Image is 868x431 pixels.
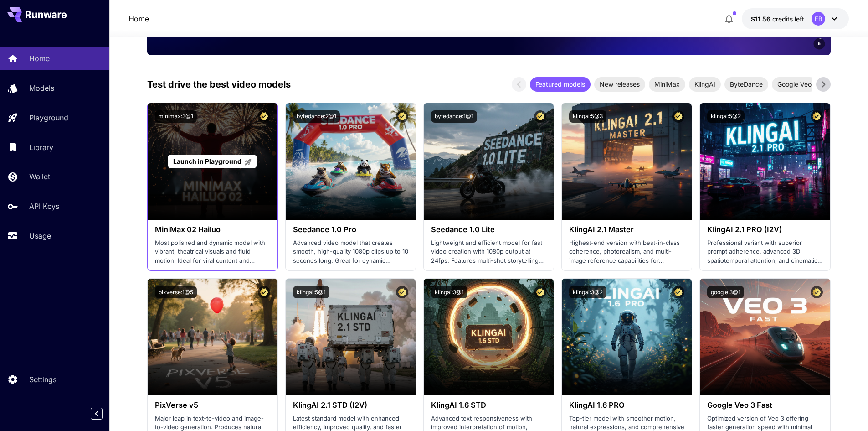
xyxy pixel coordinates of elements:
button: Certified Model – Vetted for best performance and includes a commercial license. [672,110,684,123]
button: Certified Model – Vetted for best performance and includes a commercial license. [396,110,408,123]
button: Collapse sidebar [91,408,103,420]
span: 6 [818,40,821,47]
button: Certified Model – Vetted for best performance and includes a commercial license. [534,286,546,298]
h3: KlingAI 2.1 PRO (I2V) [707,225,822,234]
p: Professional variant with superior prompt adherence, advanced 3D spatiotemporal attention, and ci... [707,239,822,265]
h3: KlingAI 1.6 PRO [569,401,684,410]
div: ByteDance [724,77,768,92]
div: Featured models [530,77,591,92]
img: alt [700,279,830,395]
h3: Google Veo 3 Fast [707,401,822,410]
h3: KlingAI 1.6 STD [431,401,546,410]
h3: PixVerse v5 [155,401,270,410]
div: KlingAI [689,77,721,92]
img: alt [148,279,277,395]
span: New releases [594,79,645,89]
h3: Seedance 1.0 Pro [293,225,408,234]
a: Launch in Playground [168,155,257,169]
button: Certified Model – Vetted for best performance and includes a commercial license. [534,110,546,123]
button: Certified Model – Vetted for best performance and includes a commercial license. [811,286,823,298]
span: ByteDance [724,79,768,89]
button: bytedance:2@1 [293,110,340,123]
p: Most polished and dynamic model with vibrant, theatrical visuals and fluid motion. Ideal for vira... [155,239,270,265]
button: pixverse:1@5 [155,286,197,298]
p: Test drive the best video models [147,78,291,91]
h3: KlingAI 2.1 STD (I2V) [293,401,408,410]
span: $11.56 [751,15,772,23]
p: Highest-end version with best-in-class coherence, photorealism, and multi-image reference capabil... [569,239,684,265]
p: Home [29,53,50,64]
div: EB [812,12,825,26]
img: alt [700,103,830,220]
button: Certified Model – Vetted for best performance and includes a commercial license. [258,286,270,298]
p: Library [29,142,53,153]
div: Collapse sidebar [98,405,109,422]
button: google:3@1 [707,286,744,298]
button: Certified Model – Vetted for best performance and includes a commercial license. [396,286,408,298]
img: alt [286,279,416,395]
span: MiniMax [649,79,685,89]
p: Models [29,83,54,93]
p: Lightweight and efficient model for fast video creation with 1080p output at 24fps. Features mult... [431,239,546,265]
div: New releases [594,77,645,92]
div: MiniMax [649,77,685,92]
h3: Seedance 1.0 Lite [431,225,546,234]
button: Certified Model – Vetted for best performance and includes a commercial license. [672,286,684,298]
button: klingai:5@1 [293,286,329,298]
a: Home [128,13,149,24]
button: Certified Model – Vetted for best performance and includes a commercial license. [258,110,270,123]
img: alt [562,279,692,395]
span: Featured models [530,79,591,89]
p: API Keys [29,201,59,212]
span: Launch in Playground [173,157,241,165]
p: Advanced video model that creates smooth, high-quality 1080p clips up to 10 seconds long. Great f... [293,239,408,265]
p: Playground [29,112,68,123]
img: alt [286,103,416,220]
h3: KlingAI 2.1 Master [569,225,684,234]
button: minimax:3@1 [155,110,197,123]
img: alt [424,103,554,220]
div: $11.56 [751,14,804,24]
p: Settings [29,374,56,385]
img: alt [562,103,692,220]
button: klingai:3@1 [431,286,467,298]
button: bytedance:1@1 [431,110,477,123]
button: $11.56EB [742,8,849,29]
div: Google Veo [772,77,817,92]
button: klingai:3@2 [569,286,606,298]
button: klingai:5@3 [569,110,606,123]
button: klingai:5@2 [707,110,745,123]
p: Usage [29,230,51,241]
button: Certified Model – Vetted for best performance and includes a commercial license. [811,110,823,123]
nav: breadcrumb [128,13,149,24]
span: KlingAI [689,79,721,89]
img: alt [424,279,554,395]
h3: MiniMax 02 Hailuo [155,225,270,234]
span: credits left [772,15,804,23]
p: Wallet [29,171,50,182]
span: Google Veo [772,79,817,89]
